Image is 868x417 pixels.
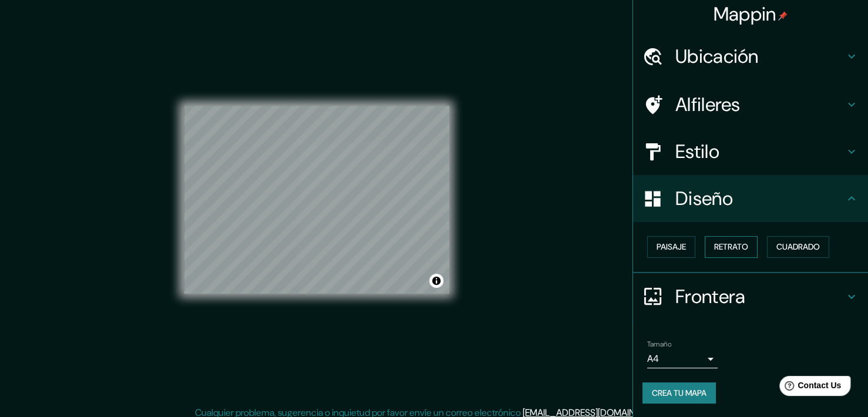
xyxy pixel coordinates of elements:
button: Crea tu mapa [642,382,716,404]
h4: Diseño [675,187,845,210]
h4: Alfileres [675,93,845,116]
button: Toggle attribution [429,274,443,288]
img: pin-icon.png [778,11,788,21]
h4: Ubicación [675,45,845,68]
h4: Estilo [675,140,845,163]
div: Estilo [633,128,868,175]
button: Cuadrado [767,236,829,258]
label: Tamaño [647,339,671,349]
iframe: Help widget launcher [763,371,855,404]
div: Frontera [633,273,868,320]
button: Paisaje [647,236,695,258]
div: Ubicación [633,33,868,80]
div: Diseño [633,175,868,222]
canvas: Map [184,106,449,294]
div: Alfileres [633,81,868,128]
button: Retrato [705,236,758,258]
h4: Frontera [675,285,845,308]
h4: Mappin [714,2,788,26]
div: A4 [647,349,718,368]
